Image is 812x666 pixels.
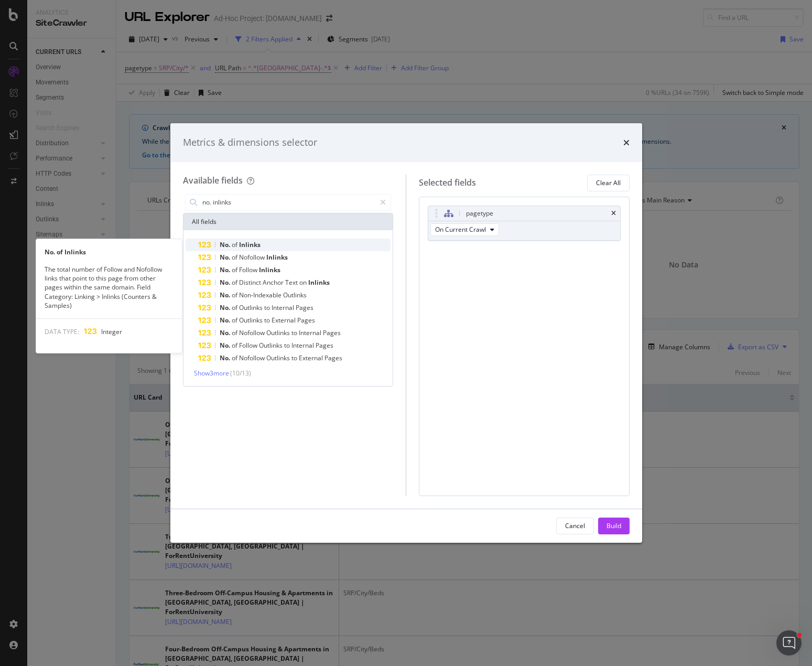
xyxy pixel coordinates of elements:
[776,630,802,656] iframe: Intercom live chat
[565,521,585,530] div: Cancel
[324,353,342,362] span: Pages
[419,177,476,189] div: Selected fields
[230,369,251,378] span: ( 10 / 13 )
[316,341,333,350] span: Pages
[170,123,642,543] div: modal
[220,265,232,274] span: No.
[232,240,239,249] span: of
[285,278,299,287] span: Text
[239,303,264,312] span: Outlinks
[435,225,486,234] span: On Current Crawl
[284,341,291,350] span: to
[263,278,285,287] span: Anchor
[623,136,630,149] div: times
[220,240,232,249] span: No.
[220,328,232,337] span: No.
[220,353,232,362] span: No.
[272,303,296,312] span: Internal
[232,328,239,337] span: of
[239,253,266,262] span: Nofollow
[299,353,324,362] span: External
[266,328,291,337] span: Outlinks
[296,303,313,312] span: Pages
[299,328,323,337] span: Internal
[291,328,299,337] span: to
[220,253,232,262] span: No.
[36,265,182,310] div: The total number of Follow and Nofollow links that point to this page from other pages within the...
[598,518,630,534] button: Build
[239,265,259,274] span: Follow
[323,328,341,337] span: Pages
[430,223,499,236] button: On Current Crawl
[607,521,621,530] div: Build
[183,213,393,230] div: All fields
[466,208,493,219] div: pagetype
[232,316,239,325] span: of
[232,253,239,262] span: of
[232,265,239,274] span: of
[239,328,266,337] span: Nofollow
[611,210,616,217] div: times
[220,278,232,287] span: No.
[266,353,291,362] span: Outlinks
[299,278,308,287] span: on
[291,353,299,362] span: to
[283,291,307,299] span: Outlinks
[259,341,284,350] span: Outlinks
[291,341,316,350] span: Internal
[239,278,263,287] span: Distinct
[428,206,621,241] div: pagetypetimesOn Current Crawl
[232,341,239,350] span: of
[259,265,280,274] span: Inlinks
[232,353,239,362] span: of
[272,316,297,325] span: External
[264,316,272,325] span: to
[232,291,239,299] span: of
[239,291,283,299] span: Non-Indexable
[183,136,317,149] div: Metrics & dimensions selector
[239,316,264,325] span: Outlinks
[194,369,229,378] span: Show 3 more
[239,341,259,350] span: Follow
[232,278,239,287] span: of
[596,178,621,187] div: Clear All
[308,278,330,287] span: Inlinks
[220,316,232,325] span: No.
[220,291,232,299] span: No.
[297,316,315,325] span: Pages
[264,303,272,312] span: to
[183,175,243,186] div: Available fields
[220,303,232,312] span: No.
[266,253,288,262] span: Inlinks
[232,303,239,312] span: of
[556,518,594,534] button: Cancel
[220,341,232,350] span: No.
[239,240,261,249] span: Inlinks
[36,248,182,256] div: No. of Inlinks
[201,195,376,210] input: Search by field name
[587,175,630,191] button: Clear All
[239,353,266,362] span: Nofollow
